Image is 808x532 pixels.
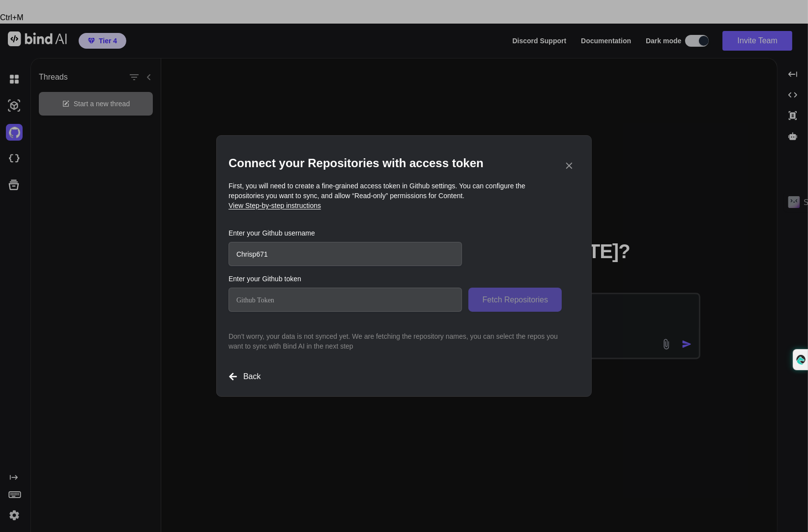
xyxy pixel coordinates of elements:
[229,331,562,351] p: Don't worry, your data is not synced yet. We are fetching the repository names, you can select th...
[229,242,462,266] input: Github Username
[229,274,579,284] h3: Enter your Github token
[229,155,579,171] h2: Connect your Repositories with access token
[229,181,579,210] p: First, you will need to create a fine-grained access token in Github settings. You can configure ...
[229,202,321,209] span: View Step-by-step instructions
[229,228,562,238] h3: Enter your Github username
[468,288,562,312] button: Fetch Repositories
[483,294,548,306] span: Fetch Repositories
[229,288,462,312] input: Github Token
[243,371,261,383] h3: Back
